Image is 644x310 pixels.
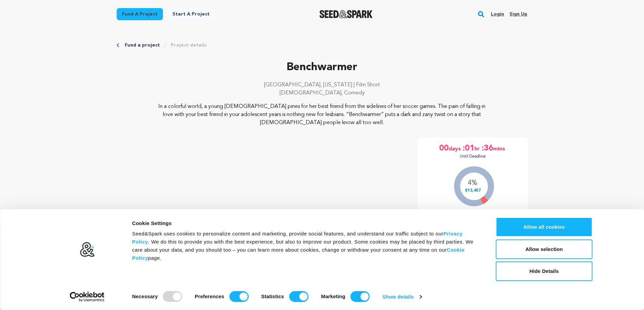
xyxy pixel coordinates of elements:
span: mins [493,143,506,154]
span: days [449,143,462,154]
div: Cookie Settings [132,219,481,227]
a: Start a project [167,8,215,20]
span: hr [474,143,481,154]
span: :36 [481,143,493,154]
span: 00 [439,143,449,154]
strong: Marketing [321,293,345,299]
a: Fund a project [117,8,163,20]
div: Breadcrumb [117,42,528,49]
a: Project details [171,42,207,49]
a: Fund a project [125,42,160,49]
a: Login [491,9,504,20]
p: Benchwarmer [117,59,528,76]
a: Seed&Spark Homepage [319,10,373,18]
strong: Necessary [132,293,158,299]
p: [DEMOGRAPHIC_DATA], Comedy [117,89,528,97]
p: [GEOGRAPHIC_DATA], [US_STATE] | Film Short [117,81,528,89]
strong: Preferences [195,293,224,299]
legend: Consent Selection [132,288,132,289]
button: Allow all cookies [496,217,593,237]
p: In a colorful world, a young [DEMOGRAPHIC_DATA] pines for her best friend from the sidelines of h... [158,103,486,127]
button: Allow selection [496,239,593,259]
img: logo [79,242,95,257]
img: Seed&Spark Logo Dark Mode [319,10,373,18]
div: Seed&Spark uses cookies to personalize content and marketing, provide social features, and unders... [132,230,481,262]
span: :01 [462,143,474,154]
a: Usercentrics Cookiebot - opens in a new window [57,292,117,302]
button: Hide Details [496,261,593,281]
p: Until Deadline [460,154,486,159]
a: Show details [382,292,422,302]
a: Sign up [509,9,527,20]
strong: Statistics [261,293,284,299]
